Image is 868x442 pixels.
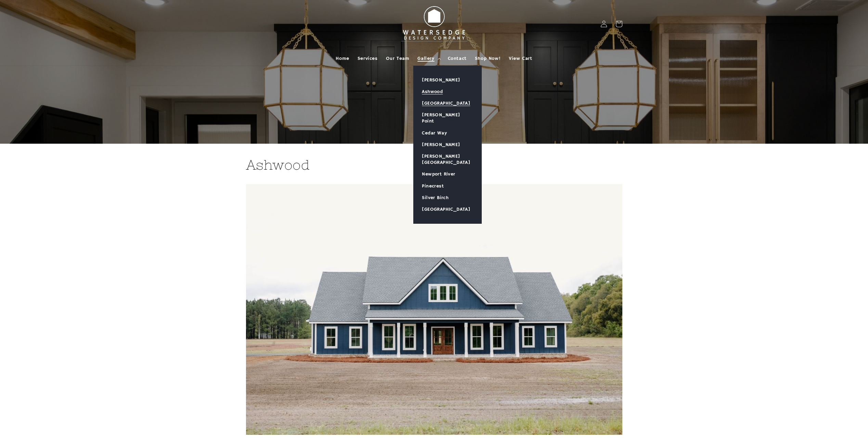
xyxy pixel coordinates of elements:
a: [PERSON_NAME] [414,74,481,86]
a: Silver Birch [414,192,481,204]
a: Services [353,51,382,66]
a: Pinecrest [414,180,481,192]
a: [PERSON_NAME] [414,139,481,151]
a: Shop Now! [471,51,505,66]
a: [PERSON_NAME] Point [414,109,481,127]
a: [PERSON_NAME][GEOGRAPHIC_DATA] [414,151,481,168]
a: Our Team [382,51,414,66]
a: Cedar Way [414,127,481,139]
a: Home [332,51,353,66]
h2: Ashwood [246,156,622,174]
span: View Cart [509,55,532,62]
span: Shop Now! [475,55,501,62]
img: Watersedge Design Co [397,3,472,45]
a: Newport River [414,168,481,180]
a: Contact [444,51,471,66]
span: Contact [448,55,467,62]
span: Services [358,55,378,62]
a: Ashwood [414,86,481,97]
span: Our Team [386,55,410,62]
a: [GEOGRAPHIC_DATA] [414,97,481,109]
summary: Gallery [413,51,443,66]
span: Gallery [417,55,434,62]
span: Home [336,55,349,62]
a: View Cart [505,51,536,66]
a: [GEOGRAPHIC_DATA] [414,204,481,215]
